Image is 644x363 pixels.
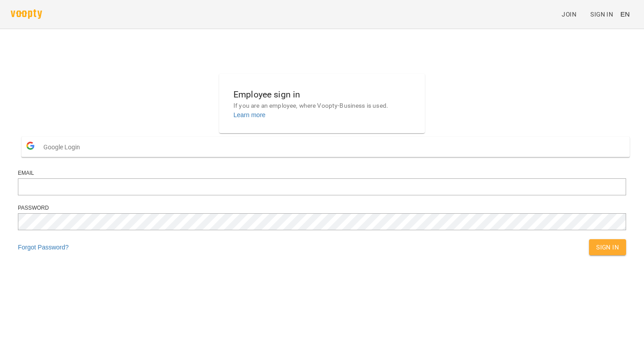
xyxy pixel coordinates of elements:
[226,80,418,127] button: Employee sign inIf you are an employee, where Voopty-Business is used.Learn more
[11,9,42,19] img: voopty.png
[587,6,617,22] a: Sign In
[233,88,411,101] h6: Employee sign in
[562,9,576,20] span: Join
[18,204,626,212] div: Password
[620,9,630,19] span: EN
[18,244,69,251] a: Forgot Password?
[18,169,626,177] div: Email
[21,137,630,157] button: Google Login
[558,6,587,22] a: Join
[589,239,626,255] button: Sign In
[43,138,85,156] span: Google Login
[233,101,411,110] p: If you are an employee, where Voopty-Business is used.
[590,9,613,20] span: Sign In
[617,6,633,22] button: EN
[233,111,266,118] a: Learn more
[596,242,619,253] span: Sign In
